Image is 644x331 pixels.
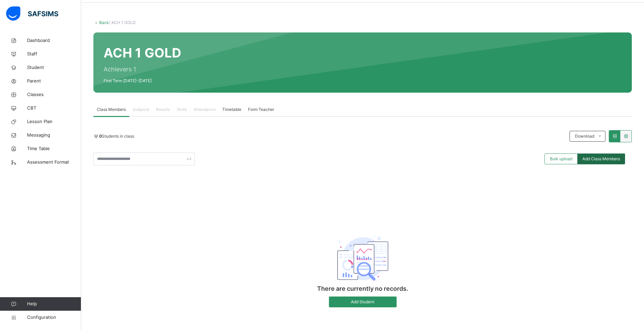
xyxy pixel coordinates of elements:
span: Parent [27,78,81,85]
a: Back [99,20,109,25]
span: Dashboard [27,37,81,44]
span: Help [27,301,81,307]
span: Time Table [27,145,81,152]
span: Form Teacher [248,107,274,113]
span: Class Members [97,107,126,113]
span: Assessment Format [27,159,81,166]
span: Classes [27,91,81,98]
b: 0 [99,134,102,139]
span: Student [27,64,81,71]
div: There are currently no records. [295,217,430,314]
span: Skills [177,107,187,113]
span: Students in class [99,133,134,139]
p: There are currently no records. [295,284,430,293]
span: Add Student [334,299,392,305]
span: Staff [27,51,81,57]
span: Timetable [222,107,241,113]
span: Download [575,133,594,139]
span: Results [156,107,170,113]
span: Attendance [194,107,216,113]
span: Messaging [27,132,81,139]
span: Bulk upload [550,156,572,162]
span: Configuration [27,314,81,321]
img: classEmptyState.7d4ec5dc6d57f4e1adfd249b62c1c528.svg [337,236,388,281]
span: Add Class Members [582,156,620,162]
img: safsims [6,6,58,21]
span: / ACH 1 GOLD [109,20,136,25]
span: CBT [27,105,81,112]
span: Subjects [133,107,149,113]
span: Lesson Plan [27,118,81,125]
